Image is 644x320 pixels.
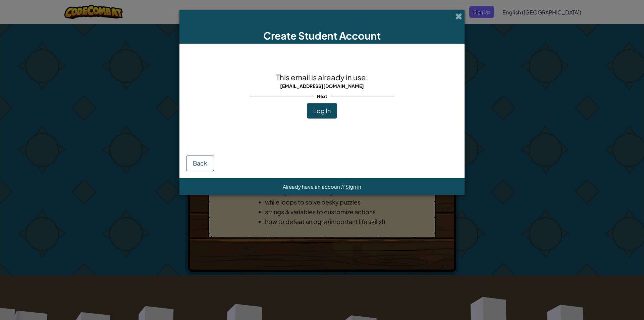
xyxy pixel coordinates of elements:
[283,183,345,190] span: Already have an account?
[276,73,368,82] span: This email is already in use:
[186,155,214,171] button: Back
[345,183,361,190] a: Sign in
[313,107,331,115] span: Log In
[280,83,364,89] span: [EMAIL_ADDRESS][DOMAIN_NAME]
[314,91,331,101] span: Next
[307,103,337,119] button: Log In
[263,29,381,42] span: Create Student Account
[193,159,207,167] span: Back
